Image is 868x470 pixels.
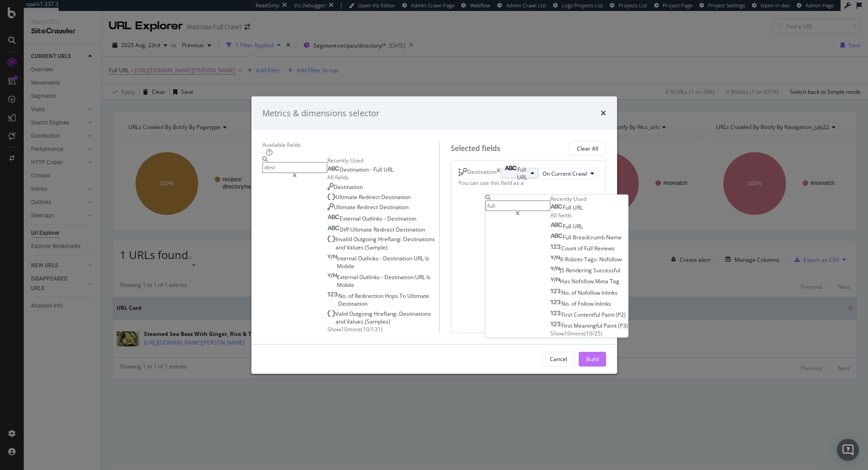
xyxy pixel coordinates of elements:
[560,255,599,263] span: X-Robots-Tags:
[396,226,425,233] span: Destination
[384,273,415,281] span: Destination
[517,166,527,181] span: Full URL
[378,235,403,243] span: Hreflang:
[370,165,373,173] span: -
[338,292,348,300] span: No.
[602,288,618,296] span: Inlinks
[599,255,622,263] span: Nofollow
[593,266,620,274] span: Successful
[335,235,353,243] span: Invalid
[334,183,363,191] span: Destination
[327,173,439,181] div: All fields
[574,311,602,319] span: Contentful
[357,203,379,211] span: Redirect
[571,277,595,285] span: Nofollow
[361,325,383,333] span: ( 10 / 131 )
[485,200,550,211] input: Search by field name
[563,233,573,241] span: Full
[837,439,859,461] div: Open Intercom Messenger
[550,355,567,363] div: Cancel
[262,107,379,119] div: Metrics & dimensions selector
[399,309,431,317] span: Destinations
[346,317,365,325] span: Values
[618,322,628,330] span: (P3)
[550,194,628,202] div: Recently Used
[563,203,573,211] span: Full
[407,292,429,300] span: Ultimate
[262,162,327,173] input: Search by field name
[353,235,378,243] span: Outgoing
[355,292,385,300] span: Redirection
[543,169,587,177] span: On Current Crawl
[578,300,595,308] span: Follow
[561,311,574,319] span: First
[542,352,575,367] button: Cancel
[335,317,346,325] span: and
[604,322,618,330] span: Paint
[251,96,617,374] div: modal
[383,254,414,262] span: Destination
[381,193,410,201] span: Destination
[538,168,598,179] button: On Current Crawl
[578,288,602,296] span: Nofollow
[387,215,416,222] span: Destination
[550,330,584,337] span: Show 10 more
[350,226,373,233] span: Ultimate
[335,243,346,251] span: and
[550,211,628,219] div: All fields
[560,266,566,274] span: JS
[451,143,501,154] div: Selected fields
[365,243,388,251] span: (Sample)
[586,355,599,363] div: Build
[561,300,571,308] span: No.
[601,107,606,119] div: times
[595,300,611,308] span: Inlinks
[340,226,350,233] span: Diff
[381,273,384,281] span: -
[340,165,370,173] span: Destination
[616,311,626,319] span: (P2)
[380,254,383,262] span: -
[327,325,361,333] span: Show 10 more
[573,222,583,230] span: URL
[403,235,435,243] span: Destinations
[426,273,431,281] span: Is
[561,244,578,252] span: Count
[467,168,496,179] div: Destination
[359,193,381,201] span: Redirect
[560,277,571,285] span: Has
[602,311,616,319] span: Paint
[338,300,367,308] span: Destination
[335,193,359,201] span: Ultimate
[374,309,399,317] span: Hreflang:
[335,309,349,317] span: Valid
[569,141,606,156] button: Clear All
[578,244,584,252] span: of
[610,277,619,285] span: Tag
[501,168,538,179] button: Full URL
[383,165,394,173] span: URL
[573,203,583,211] span: URL
[566,266,593,274] span: Rendering
[327,157,439,164] div: Recently Used
[594,244,615,252] span: Reviews
[496,168,501,179] div: times
[573,233,606,241] span: Breadcrumb
[399,292,407,300] span: To
[571,300,578,308] span: of
[348,292,355,300] span: of
[561,288,571,296] span: No.
[358,254,380,262] span: Outlinks
[346,243,365,251] span: Values
[337,281,354,289] span: Mobile
[595,277,610,285] span: Meta
[584,330,602,337] span: ( 10 / 25 )
[340,215,362,222] span: External
[384,215,387,222] span: -
[349,309,374,317] span: Outgoing
[458,179,598,187] div: You can use this field as a
[563,222,573,230] span: Full
[561,322,574,330] span: First
[337,254,358,262] span: Internal
[458,168,598,179] div: DestinationtimesFull URLRecently UsedFull URL All fieldsFull URL Full Breadcrumb Name Count of Fu...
